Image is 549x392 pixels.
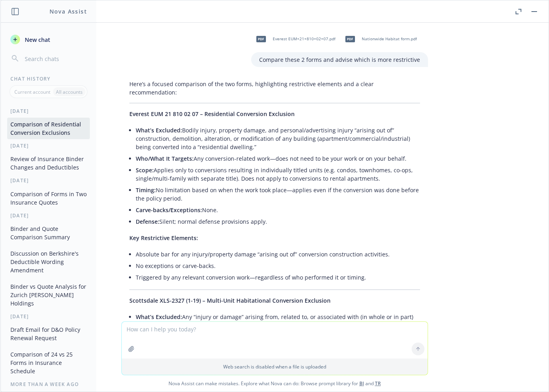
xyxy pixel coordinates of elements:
h1: Nova Assist [50,7,87,16]
div: [DATE] [1,142,96,149]
button: Binder vs Quote Analysis for Zurich [PERSON_NAME] Holdings [7,280,90,310]
span: What’s Excluded: [136,126,182,134]
span: What’s Excluded: [136,313,182,321]
span: Everest EUM+21+810+02+07.pdf [273,36,335,41]
div: [DATE] [1,212,96,219]
div: [DATE] [1,313,96,320]
span: Carve-backs/Exceptions: [136,206,202,214]
a: TR [375,380,381,387]
div: pdfNationwide Habitat form.pdf [340,29,418,49]
button: Review of Insurance Binder Changes and Deductibles [7,152,90,174]
span: Everest EUM 21 810 02 07 – Residential Conversion Exclusion [129,110,295,118]
button: Draft Email for D&O Policy Renewal Request [7,323,90,345]
div: Chat History [1,75,96,82]
button: Binder and Quote Comparison Summary [7,222,90,244]
p: Current account [14,89,50,95]
p: Here’s a focused comparison of the two forms, highlighting restrictive elements and a clear recom... [129,80,420,97]
input: Search chats [23,53,87,64]
span: Defense: [136,218,159,225]
li: Any conversion-related work—does not need to be your work or on your behalf. [136,153,420,164]
li: Triggered by any relevant conversion work—regardless of who performed it or timing. [136,272,420,283]
span: New chat [23,35,50,44]
span: pdf [256,36,266,42]
span: Key Restrictive Elements: [129,234,198,242]
div: More than a week ago [1,381,96,388]
li: Applies only to conversions resulting in individually titled units (e.g. condos, townhomes, co-op... [136,164,420,184]
li: Bodily injury, property damage, and personal/advertising injury “arising out of” construction, de... [136,124,420,153]
button: New chat [7,32,90,47]
div: [DATE] [1,177,96,184]
li: Absolute bar for any injury/property damage “arising out of” conversion construction activities. [136,248,420,260]
div: pdfEverest EUM+21+810+02+07.pdf [251,29,337,49]
span: Who/What It Targets: [136,155,194,162]
button: Comparison of Residential Conversion Exclusions [7,118,90,139]
span: Nova Assist can make mistakes. Explore what Nova can do: Browse prompt library for and [4,375,545,392]
div: [DATE] [1,108,96,114]
span: Nationwide Habitat form.pdf [362,36,417,41]
span: Scope: [136,166,154,174]
p: Web search is disabled when a file is uploaded [127,363,423,370]
button: Comparison of Forms in Two Insurance Quotes [7,187,90,209]
a: BI [359,380,364,387]
button: Comparison of 24 vs 25 Forms in Insurance Schedule [7,348,90,378]
p: All accounts [56,89,83,95]
span: pdf [345,36,355,42]
span: Timing: [136,186,156,194]
li: No limitation based on when the work took place—applies even if the conversion was done before th... [136,184,420,204]
button: Discussion on Berkshire's Deductible Wording Amendment [7,247,90,277]
li: None. [136,204,420,216]
li: Silent; normal defense provisions apply. [136,216,420,227]
li: Any “injury or damage” arising from, related to, or associated with (in whole or in part) your wo... [136,311,420,339]
li: No exceptions or carve-backs. [136,260,420,272]
p: Compare these 2 forms and advise which is more restrictive [259,55,420,64]
span: Scottsdale XLS-2327 (1-19) – Multi-Unit Habitational Conversion Exclusion [129,297,331,304]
